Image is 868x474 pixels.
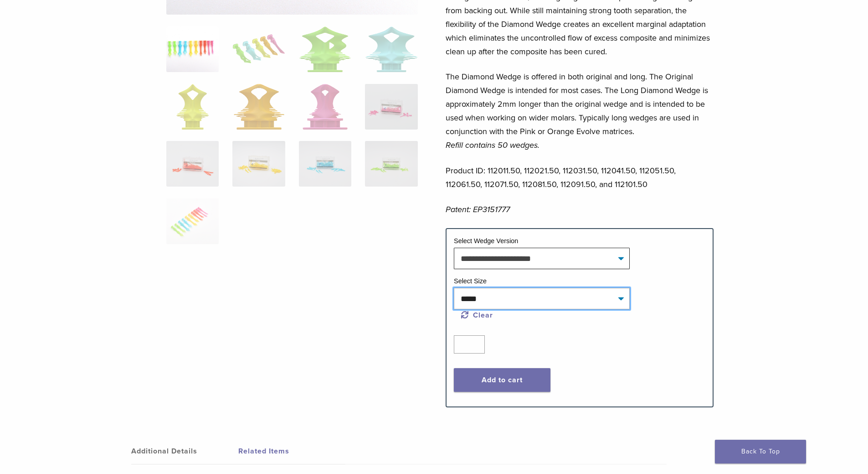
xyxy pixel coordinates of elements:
[232,26,285,72] img: Diamond Wedge and Long Diamond Wedge - Image 2
[234,84,284,130] img: Diamond Wedge and Long Diamond Wedge - Image 6
[365,141,417,187] img: Diamond Wedge and Long Diamond Wedge - Image 12
[166,198,219,244] img: Diamond Wedge and Long Diamond Wedge - Image 13
[365,84,417,130] img: Diamond Wedge and Long Diamond Wedge - Image 8
[446,204,510,214] em: Patent: EP3151777
[166,141,219,187] img: Diamond Wedge and Long Diamond Wedge - Image 9
[454,368,550,392] button: Add to cart
[131,438,238,464] a: Additional Details
[299,26,351,72] img: Diamond Wedge and Long Diamond Wedge - Image 3
[166,26,219,72] img: DSC_0187_v3-1920x1218-1-324x324.png
[446,164,714,191] p: Product ID: 112011.50, 112021.50, 112031.50, 112041.50, 112051.50, 112061.50, 112071.50, 112081.5...
[176,84,209,130] img: Diamond Wedge and Long Diamond Wedge - Image 5
[303,84,348,130] img: Diamond Wedge and Long Diamond Wedge - Image 7
[715,440,806,464] a: Back To Top
[446,70,714,152] p: The Diamond Wedge is offered in both original and long. The Original Diamond Wedge is intended fo...
[299,141,351,187] img: Diamond Wedge and Long Diamond Wedge - Image 11
[238,438,345,464] a: Related Items
[232,141,285,187] img: Diamond Wedge and Long Diamond Wedge - Image 10
[454,237,518,245] label: Select Wedge Version
[461,311,493,320] a: Clear
[446,140,539,150] em: Refill contains 50 wedges.
[365,26,417,72] img: Diamond Wedge and Long Diamond Wedge - Image 4
[454,277,487,285] label: Select Size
